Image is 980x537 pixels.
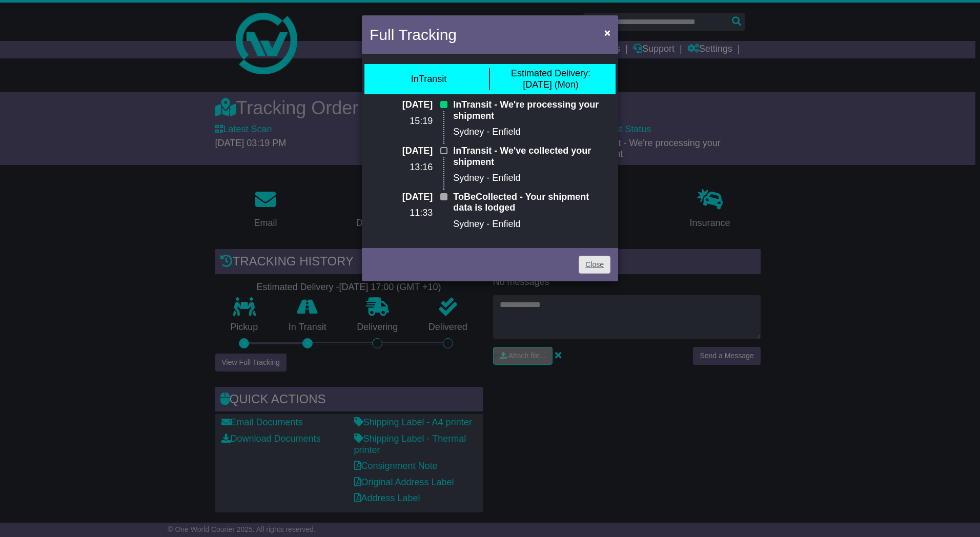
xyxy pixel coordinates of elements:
[604,27,610,38] span: ×
[453,127,610,138] p: Sydney - Enfield
[370,208,433,219] p: 11:33
[453,146,610,168] p: InTransit - We've collected your shipment
[370,99,433,111] p: [DATE]
[579,256,610,274] a: Close
[370,146,433,157] p: [DATE]
[370,116,433,127] p: 15:19
[599,22,616,43] button: Close
[511,68,590,78] span: Estimated Delivery:
[370,192,433,203] p: [DATE]
[453,99,610,121] p: InTransit - We're processing your shipment
[411,74,446,85] div: InTransit
[453,192,610,214] p: ToBeCollected - Your shipment data is lodged
[453,219,610,230] p: Sydney - Enfield
[370,162,433,173] p: 13:16
[453,173,610,184] p: Sydney - Enfield
[370,23,457,46] h4: Full Tracking
[511,68,590,90] div: [DATE] (Mon)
